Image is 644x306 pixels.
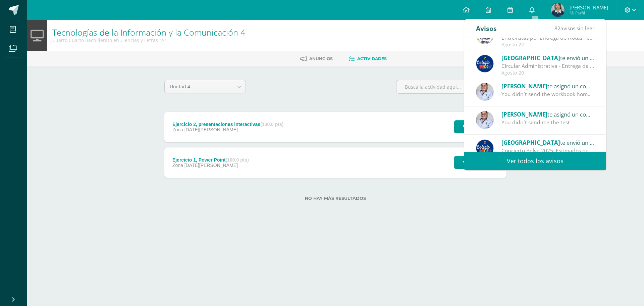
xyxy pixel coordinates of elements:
span: [PERSON_NAME] [501,111,547,118]
span: avisos sin leer [554,25,594,32]
img: 2ae3b50cfd2585439a92959790b77830.png [476,111,494,129]
div: Concierto Belga 2025: Estimados padres y madres de familia: Les saludamos cordialmente deseando q... [501,147,595,155]
div: Ejercicio 2, presentaciones interactivas [172,122,284,127]
a: Unidad 4 [165,80,246,93]
div: te asignó un comentario en 'Final revision of notebook and book' para 'Comunicación y Lenguaje L3... [501,82,595,90]
div: te envió un aviso [501,53,595,62]
img: 919ad801bb7643f6f997765cf4083301.png [476,55,494,73]
img: 919ad801bb7643f6f997765cf4083301.png [476,139,494,157]
span: Zona [172,127,183,132]
div: Avisos [476,19,497,38]
div: Cuarto Cuarto Bachillerato en Ciencias y Letras 'A' [52,37,245,43]
button: Ver tarea [454,120,498,133]
input: Busca la actividad aquí... [396,80,506,93]
div: Entrevistas por Entrega de Notas Tercera Unidad: ASUNTO: Entrevistas por Entrega de Notas Tercera... [501,34,595,42]
a: Ver todos los avisos [464,152,606,170]
span: Zona [172,163,183,168]
a: Tecnologías de la Información y la Comunicación 4 [52,27,245,38]
span: Unidad 4 [170,80,228,93]
strong: (100.0 pts) [260,122,283,127]
strong: (100.0 pts) [226,157,249,163]
div: Agosto 20 [501,70,595,76]
div: Circular Administrativa - Entrega de Notas Unidad III.: Estimados padres de familia: Esperamos qu... [501,62,595,70]
div: Agosto 22 [501,42,595,48]
span: [PERSON_NAME] [570,4,608,11]
button: Ver tarea [454,156,498,169]
span: [GEOGRAPHIC_DATA] [501,54,560,62]
img: dd148f095c6147c3e80b208425ee6714.png [551,3,565,17]
a: Anuncios [300,53,333,64]
label: No hay más resultados [164,196,506,201]
h1: Tecnologías de la Información y la Comunicación 4 [52,28,245,37]
span: Anuncios [309,56,333,61]
span: [DATE][PERSON_NAME] [184,163,238,168]
div: Ejercicio 1, Power Point [172,157,249,163]
img: 2ae3b50cfd2585439a92959790b77830.png [476,83,494,101]
span: Actividades [357,56,387,61]
span: Ver tarea [463,156,490,169]
span: [PERSON_NAME] [501,82,547,90]
span: Mi Perfil [570,10,608,16]
span: Ver tarea [463,121,490,133]
div: te asignó un comentario en 'FINAL EXAM' para 'Comunicación y Lenguaje L3 (Inglés) 4' [501,110,595,119]
span: [DATE][PERSON_NAME] [184,127,238,132]
div: You didn´t send the workbook homework [501,90,595,98]
div: te envió un aviso [501,138,595,147]
span: 82 [554,25,560,32]
a: Actividades [349,53,387,64]
span: [GEOGRAPHIC_DATA] [501,139,560,146]
div: You didn`t send me the test [501,119,595,126]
